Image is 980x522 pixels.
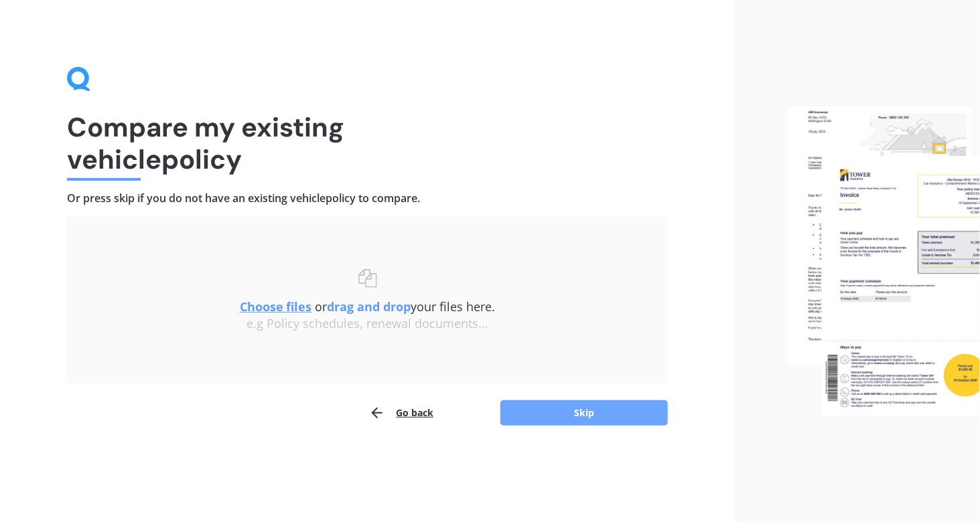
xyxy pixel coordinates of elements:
div: e.g Policy schedules, renewal documents... [94,317,641,331]
h1: Compare my existing vehicle policy [67,111,668,175]
u: Choose files [240,298,312,315]
b: drag and drop [328,298,411,315]
img: files.webp [788,106,980,415]
button: Go back [369,400,433,426]
span: or your files here. [240,298,496,315]
button: Skip [500,400,668,426]
h4: Or press skip if you do not have an existing vehicle policy to compare. [67,191,668,205]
